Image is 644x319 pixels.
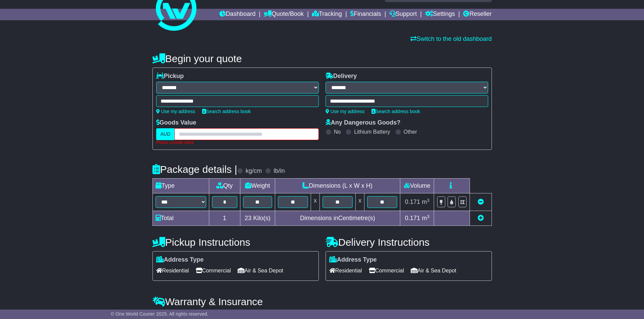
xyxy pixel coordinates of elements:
a: Financials [350,9,381,20]
h4: Pickup Instructions [152,237,319,248]
a: Add new item [478,215,484,221]
sup: 3 [427,214,430,219]
label: No [334,129,341,135]
a: Use my address [156,109,195,114]
a: Search address book [202,109,251,114]
td: Dimensions in Centimetre(s) [275,211,400,226]
a: Search address book [372,109,420,114]
span: Commercial [196,265,231,276]
span: 0.171 [405,198,420,205]
a: Dashboard [219,9,256,20]
label: Delivery [326,73,357,80]
a: Switch to the old dashboard [410,35,492,42]
label: kg/cm [245,167,262,175]
td: Kilo(s) [240,211,275,226]
span: m [422,198,430,205]
label: Pickup [156,73,184,80]
label: Goods Value [156,119,196,127]
td: Volume [400,179,434,193]
label: Other [404,129,417,135]
a: Tracking [312,9,342,20]
label: Any Dangerous Goods? [326,119,401,127]
span: Residential [156,265,189,276]
a: Settings [425,9,455,20]
h4: Package details | [152,164,237,175]
td: 1 [209,211,240,226]
td: Weight [240,179,275,193]
td: x [311,193,319,211]
h4: Delivery Instructions [326,237,492,248]
span: m [422,215,430,221]
span: 23 [245,215,252,221]
span: 0.171 [405,215,420,221]
span: © One World Courier 2025. All rights reserved. [111,311,209,317]
span: Commercial [369,265,404,276]
span: Air & Sea Depot [238,265,283,276]
sup: 3 [427,198,430,203]
label: Lithium Battery [354,129,390,135]
td: Dimensions (L x W x H) [275,179,400,193]
a: Quote/Book [264,9,304,20]
span: Air & Sea Depot [411,265,456,276]
div: Please provide value [156,140,319,145]
td: Type [152,179,209,193]
a: Reseller [463,9,492,20]
h4: Begin your quote [152,53,492,64]
a: Remove this item [478,198,484,205]
label: Address Type [329,256,377,264]
label: AUD [156,128,175,140]
label: lb/in [273,167,285,175]
h4: Warranty & Insurance [152,296,492,307]
a: Support [389,9,417,20]
td: Total [152,211,209,226]
a: Use my address [326,109,365,114]
td: Qty [209,179,240,193]
label: Address Type [156,256,204,264]
span: Residential [329,265,362,276]
td: x [356,193,364,211]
